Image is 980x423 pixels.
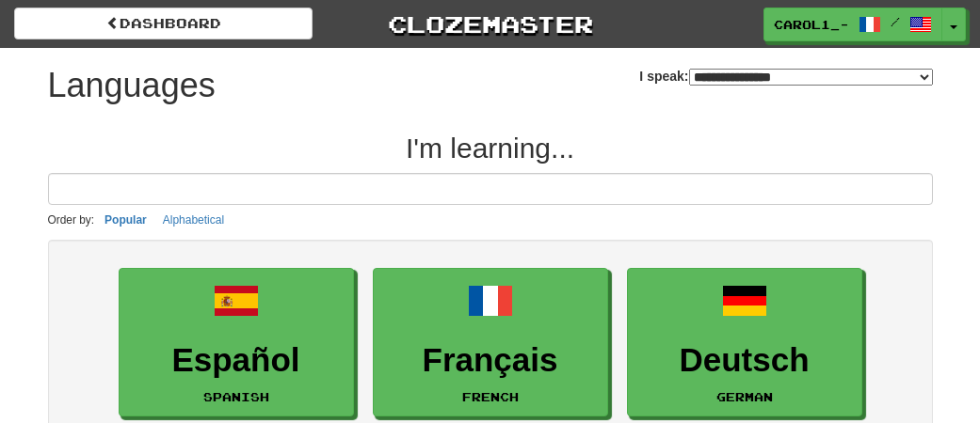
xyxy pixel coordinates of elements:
span: Carol1_- [774,16,849,33]
a: Carol1_- / [763,8,942,41]
label: I speak: [639,67,932,86]
h3: Deutsch [637,342,852,379]
a: FrançaisFrench [373,268,608,417]
button: Alphabetical [157,210,230,230]
h3: Français [383,342,598,379]
select: I speak: [689,69,933,86]
h3: Español [129,342,344,379]
h1: Languages [48,67,216,104]
a: DeutschGerman [627,268,862,417]
span: / [891,15,900,28]
small: French [462,390,519,403]
small: German [716,390,773,403]
small: Order by: [48,213,95,227]
h2: I'm learning... [48,133,933,164]
button: Popular [99,210,153,230]
a: dashboard [14,8,313,39]
a: EspañolSpanish [119,268,354,417]
small: Spanish [203,390,269,403]
a: Clozemaster [341,8,639,40]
